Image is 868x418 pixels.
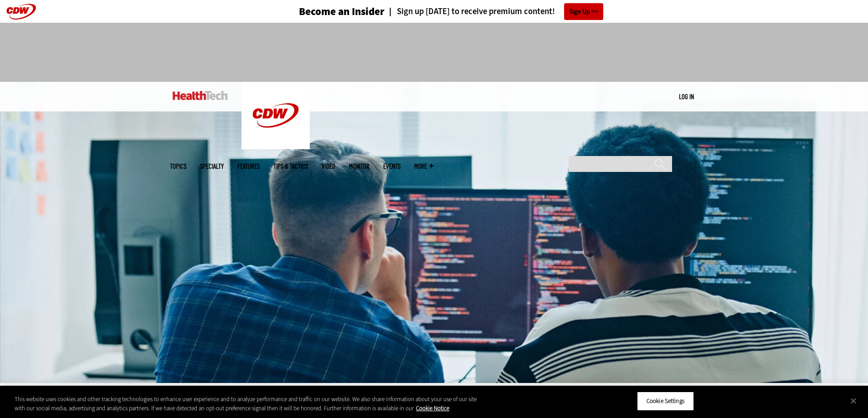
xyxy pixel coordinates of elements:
img: Home [173,91,228,100]
span: More [414,163,433,170]
a: Become an Insider [265,6,385,17]
div: This website uses cookies and other tracking technologies to enhance user experience and to analy... [15,395,478,413]
a: Video [322,163,335,170]
img: Home [241,82,310,149]
h3: Become an Insider [299,6,385,17]
button: Close [843,391,863,411]
div: User menu [679,92,694,101]
a: CDW [241,142,310,151]
a: Events [383,163,401,170]
a: Log in [679,92,694,101]
span: Topics [170,163,186,170]
a: Tips & Tactics [273,163,308,170]
a: Features [237,163,260,170]
iframe: advertisement [268,32,600,73]
a: MonITor [349,163,370,170]
button: Cookie Settings [637,392,694,411]
a: Sign up [DATE] to receive premium content! [385,7,555,16]
span: Specialty [200,163,224,170]
a: More information about your privacy [416,404,449,412]
a: Sign Up [564,3,603,20]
